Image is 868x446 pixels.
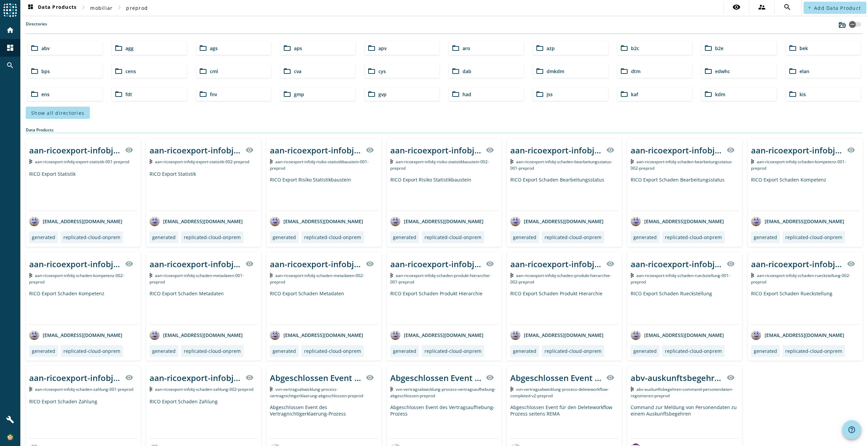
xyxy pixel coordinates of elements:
span: apv [378,45,387,51]
div: RICO Export Schaden Kompetenz [751,176,859,211]
div: RICO Export Schaden Kompetenz [29,290,137,324]
div: aan-ricoexport-infobj-schaden-rueckstellung-002-_stage_ [751,258,843,270]
div: aan-ricoexport-infobj-schaden-zahlung-001-_stage_ [29,372,121,383]
img: avatar [510,216,520,226]
div: Data Products [26,127,863,133]
div: aan-ricoexport-infobj-schaden-rueckstellung-001-_stage_ [631,258,723,270]
img: Kafka Topic: aan-ricoexport-infobj-schaden-produkt-hierarchie-001-preprod [390,273,393,278]
mat-icon: visibility [125,260,133,268]
div: aan-ricoexport-infobj-export-statistik-001-_stage_ [29,145,121,156]
img: Kafka Topic: aan-ricoexport-infobj-schaden-zahlung-002-preprod [150,387,153,391]
span: aps [294,45,302,51]
mat-icon: folder_open [31,90,39,98]
mat-icon: folder_open [115,44,123,52]
img: avatar [390,216,400,226]
div: aan-ricoexport-infobj-schaden-produkt-hierarchie-002-_stage_ [510,258,602,270]
mat-icon: folder_open [452,90,460,98]
span: Kafka Topic: aan-ricoexport-infobj-schaden-metadaten-002-preprod [270,273,364,285]
span: dab [462,68,471,75]
div: [EMAIL_ADDRESS][DOMAIN_NAME] [270,216,363,226]
div: Abgeschlossen Event für den Deleteworkflow Prozess seitens REMA [510,372,602,383]
div: replicated-cloud-onprem [63,234,120,240]
span: cml [210,68,218,75]
label: Directories [26,21,47,34]
div: RICO Export Statistik [150,171,258,211]
span: b2e [715,45,724,51]
div: replicated-cloud-onprem [785,234,842,240]
span: Kafka Topic: aan-ricoexport-infobj-schaden-kompetenz-001-preprod [751,159,846,171]
img: spoud-logo.svg [3,3,17,17]
button: mobiliar [87,2,115,14]
mat-icon: visibility [125,146,133,154]
span: bek [800,45,808,51]
div: aan-ricoexport-infobj-schaden-metadaten-002-_stage_ [270,258,362,270]
mat-icon: visibility [245,374,254,382]
img: avatar [390,330,400,340]
mat-icon: visibility [486,374,494,382]
div: RICO Export Statistik [29,171,137,211]
div: aan-ricoexport-infobj-schaden-zahlung-002-_stage_ [150,372,241,383]
mat-icon: folder_open [704,90,712,98]
span: cva [294,68,301,75]
mat-icon: visibility [732,3,741,11]
img: Kafka Topic: vvn-vertragsabwicklung-process-deleteworkflow-completed-v2-preprod [510,387,513,391]
div: [EMAIL_ADDRESS][DOMAIN_NAME] [751,330,844,340]
span: Kafka Topic: vvn-vertragsabwicklung-process-vertragnichtigerklaerung-abgeschlossen-preprod [270,386,363,399]
div: generated [273,348,296,354]
div: generated [393,234,416,240]
mat-icon: visibility [606,374,614,382]
mat-icon: build [6,416,14,424]
span: Data Products [26,4,77,12]
mat-icon: folder_open [283,44,291,52]
mat-icon: dashboard [6,44,14,52]
div: Abgeschlossen Event für den Deleteworkflow Prozess seitens REMA [510,404,618,438]
span: dmkdm [547,68,564,75]
img: avatar [751,216,761,226]
span: fdt [125,91,132,98]
span: edwhc [715,68,730,75]
mat-icon: folder_open [452,67,460,75]
mat-icon: visibility [847,146,855,154]
img: Kafka Topic: aan-ricoexport-infobj-schaden-rueckstellung-001-preprod [631,273,634,278]
mat-icon: folder_open [115,67,123,75]
span: ags [210,45,218,51]
div: replicated-cloud-onprem [425,348,481,354]
img: avatar [751,330,761,340]
img: avatar [270,330,280,340]
span: azp [547,45,555,51]
mat-icon: folder_open [536,90,544,98]
mat-icon: folder_open [115,90,123,98]
span: kis [800,91,806,98]
div: RICO Export Risiko Statistikbaustein [270,176,378,211]
mat-icon: visibility [727,374,735,382]
mat-icon: folder_open [368,90,376,98]
mat-icon: folder_open [789,67,797,75]
mat-icon: folder_open [704,67,712,75]
mat-icon: folder_open [31,67,39,75]
span: bps [41,68,50,75]
span: ens [41,91,50,98]
img: Kafka Topic: aan-ricoexport-infobj-export-statistik-002-preprod [150,159,153,164]
div: aan-ricoexport-infobj-schaden-produkt-hierarchie-001-_stage_ [390,258,482,270]
span: Kafka Topic: vvn-vertragsabwicklung-process-deleteworkflow-completed-v2-preprod [510,386,609,399]
div: RICO Export Schaden Zahlung [150,398,258,438]
mat-icon: folder_open [789,90,797,98]
div: generated [754,234,777,240]
div: [EMAIL_ADDRESS][DOMAIN_NAME] [390,216,484,226]
img: Kafka Topic: aan-ricoexport-infobj-schaden-bearbeitungsstatus-001-preprod [510,159,513,164]
div: [EMAIL_ADDRESS][DOMAIN_NAME] [150,330,243,340]
div: [EMAIL_ADDRESS][DOMAIN_NAME] [29,216,122,226]
div: RICO Export Schaden Zahlung [29,398,137,438]
div: generated [152,234,176,240]
mat-icon: visibility [606,146,614,154]
span: had [462,91,471,98]
mat-icon: folder_open [368,67,376,75]
mat-icon: visibility [727,146,735,154]
div: generated [152,348,176,354]
mat-icon: folder_open [368,44,376,52]
div: replicated-cloud-onprem [665,234,722,240]
mat-icon: folder_open [199,44,207,52]
div: [EMAIL_ADDRESS][DOMAIN_NAME] [150,216,243,226]
div: replicated-cloud-onprem [665,348,722,354]
img: avatar [270,216,280,226]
